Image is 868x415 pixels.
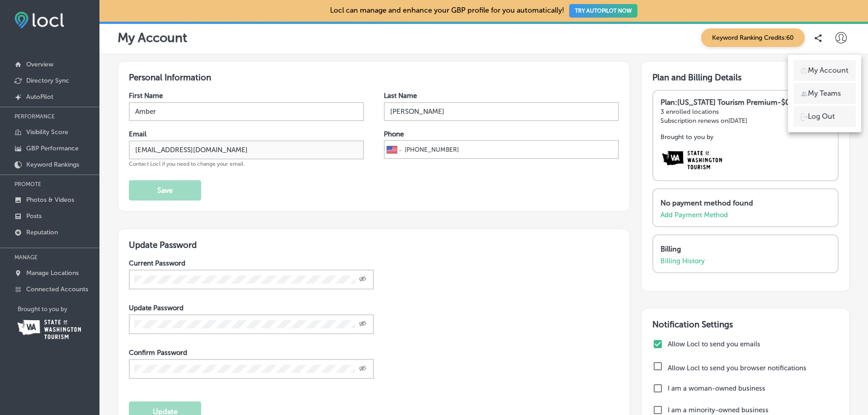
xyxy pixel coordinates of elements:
button: TRY AUTOPILOT NOW [569,4,637,18]
a: Log Out [793,106,856,127]
p: Brought to you by [18,306,99,312]
p: Log Out [808,111,835,122]
p: Reputation [26,228,58,236]
p: Directory Sync [26,77,69,84]
p: Photos & Videos [26,196,74,204]
img: Washington Tourism [18,320,81,339]
p: Keyword Rankings [26,161,79,168]
p: My Teams [808,88,841,99]
p: Overview [26,61,53,68]
p: GBP Performance [26,145,79,152]
p: Manage Locations [26,269,79,277]
p: Visibility Score [26,128,68,136]
a: My Teams [793,83,856,104]
a: My Account [793,60,856,81]
p: Connected Accounts [26,285,88,293]
p: My Account [808,65,849,76]
p: AutoPilot [26,93,53,101]
p: Posts [26,212,42,220]
img: fda3e92497d09a02dc62c9cd864e3231.png [14,12,64,28]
